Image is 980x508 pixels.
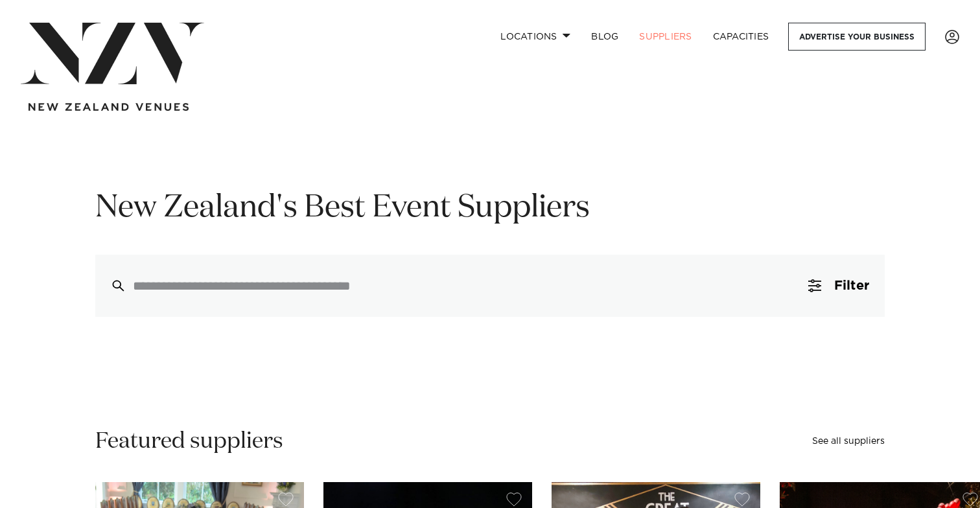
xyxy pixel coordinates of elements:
[812,437,885,446] a: See all suppliers
[29,103,189,111] img: new-zealand-venues-text.png
[793,255,885,317] button: Filter
[834,279,869,292] span: Filter
[581,23,629,51] a: BLOG
[95,188,885,229] h1: New Zealand's Best Event Suppliers
[21,23,204,84] img: nzv-logo.png
[95,427,283,456] h2: Featured suppliers
[703,23,780,51] a: Capacities
[629,23,702,51] a: SUPPLIERS
[788,23,926,51] a: Advertise your business
[490,23,581,51] a: Locations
